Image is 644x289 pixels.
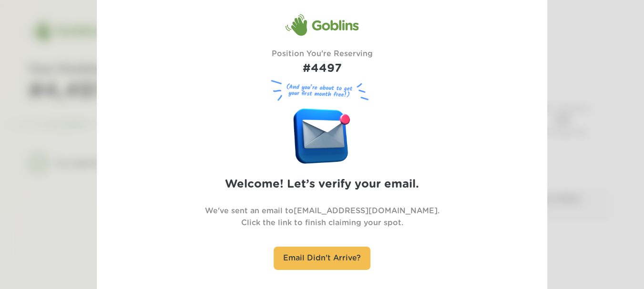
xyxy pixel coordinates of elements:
[286,13,359,36] div: Goblins
[274,247,370,270] div: Email Didn't Arrive?
[272,60,373,78] h1: #4497
[205,205,440,229] p: We've sent an email to [EMAIL_ADDRESS][DOMAIN_NAME] . Click the link to finish claiming your spot.
[272,48,373,78] div: Position You're Reserving
[267,78,377,104] figure: (And you’re about to get your first month free!)
[225,176,419,193] h2: Welcome! Let’s verify your email.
